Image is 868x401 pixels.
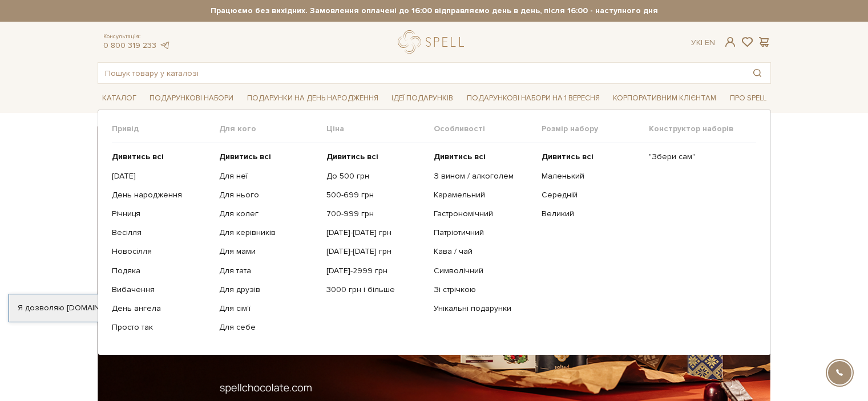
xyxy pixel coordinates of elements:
[103,33,171,40] span: Консультація:
[98,90,141,107] a: Каталог
[112,190,211,200] a: День народження
[608,88,721,108] a: Корпоративним клієнтам
[434,266,532,276] a: Символічний
[159,40,171,50] a: telegram
[434,303,532,314] a: Унікальні подарунки
[219,190,318,200] a: Для нього
[103,40,156,50] a: 0 800 319 233
[542,152,640,162] a: Дивитись всі
[112,152,211,162] a: Дивитись всі
[462,88,604,108] a: Подарункові набори на 1 Вересня
[112,209,211,219] a: Річниця
[219,228,318,238] a: Для керівників
[112,152,164,161] b: Дивитись всі
[326,209,425,219] a: 700-999 грн
[112,303,211,314] a: День ангела
[219,303,318,314] a: Для сім'ї
[542,171,640,181] a: Маленький
[9,303,318,313] div: Я дозволяю [DOMAIN_NAME] використовувати
[326,228,425,238] a: [DATE]-[DATE] грн
[219,209,318,219] a: Для колег
[326,266,425,276] a: [DATE]-2999 грн
[434,124,541,134] span: Особливості
[434,285,532,295] a: Зі стрічкою
[112,246,211,257] a: Новосілля
[112,285,211,295] a: Вибачення
[701,38,703,47] span: |
[326,152,378,161] b: Дивитись всі
[219,152,318,162] a: Дивитись всі
[145,90,238,107] a: Подарункові набори
[112,171,211,181] a: [DATE]
[326,171,425,181] a: До 500 грн
[434,190,532,200] a: Карамельний
[542,209,640,219] a: Великий
[434,171,532,181] a: З вином / алкоголем
[112,124,219,134] span: Привід
[219,246,318,257] a: Для мами
[219,285,318,295] a: Для друзів
[542,190,640,200] a: Середній
[326,152,425,162] a: Дивитись всі
[112,322,211,333] a: Просто так
[542,152,594,161] b: Дивитись всі
[434,152,486,161] b: Дивитись всі
[219,171,318,181] a: Для неї
[243,90,383,107] a: Подарунки на День народження
[219,124,326,134] span: Для кого
[219,266,318,276] a: Для тата
[326,190,425,200] a: 500-699 грн
[112,266,211,276] a: Подяка
[744,63,770,83] button: Пошук товару у каталозі
[219,322,318,333] a: Для себе
[326,246,425,257] a: [DATE]-[DATE] грн
[542,124,649,134] span: Розмір набору
[98,110,771,355] div: Каталог
[98,63,744,83] input: Пошук товару у каталозі
[98,6,771,16] strong: Працюємо без вихідних. Замовлення оплачені до 16:00 відправляємо день в день, після 16:00 - насту...
[387,90,458,107] a: Ідеї подарунків
[112,228,211,238] a: Весілля
[398,30,469,54] a: logo
[691,38,715,48] div: Ук
[649,124,756,134] span: Конструктор наборів
[434,246,532,257] a: Кава / чай
[326,285,425,295] a: 3000 грн і більше
[434,209,532,219] a: Гастрономічний
[725,90,771,107] a: Про Spell
[649,152,748,162] a: "Збери сам"
[434,228,532,238] a: Патріотичний
[705,38,715,47] a: En
[326,124,434,134] span: Ціна
[219,152,271,161] b: Дивитись всі
[434,152,532,162] a: Дивитись всі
